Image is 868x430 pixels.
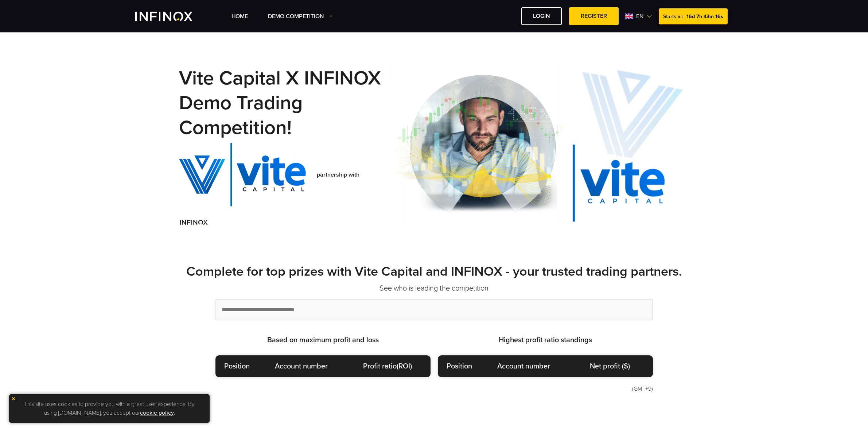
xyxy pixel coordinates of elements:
img: yellow close icon [11,396,16,401]
strong: Highest profit ratio standings [499,336,592,344]
strong: Based on maximum profit and loss [267,336,379,344]
a: REGISTER [569,7,619,25]
span: partnership with [317,170,359,179]
span: 16d 7h 43m 16s [686,13,723,20]
strong: Complete for top prizes with Vite Capital and INFINOX - your trusted trading partners. [186,264,682,279]
img: Dropdown [330,15,333,18]
a: LOGIN [521,7,562,25]
th: Position [215,355,258,377]
p: This site uses cookies to provide you with a great user experience. By using [DOMAIN_NAME], you a... [13,398,206,419]
a: cookie policy [140,409,174,417]
span: en [633,12,646,21]
th: Position [438,355,481,377]
a: Demo Competition [268,12,333,21]
th: Net profit ($) [567,355,653,377]
span: Starts in: [663,13,683,20]
p: (GMT+9) [215,384,653,393]
p: See who is leading the competition [179,283,689,293]
th: Account number [258,355,345,377]
a: INFINOX Vite [135,12,210,21]
th: Profit ratio(ROI) [345,355,431,377]
small: Vite Capital x INFINOX Demo Trading Competition! [179,66,381,140]
a: Home [231,12,248,21]
th: Account number [481,355,567,377]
